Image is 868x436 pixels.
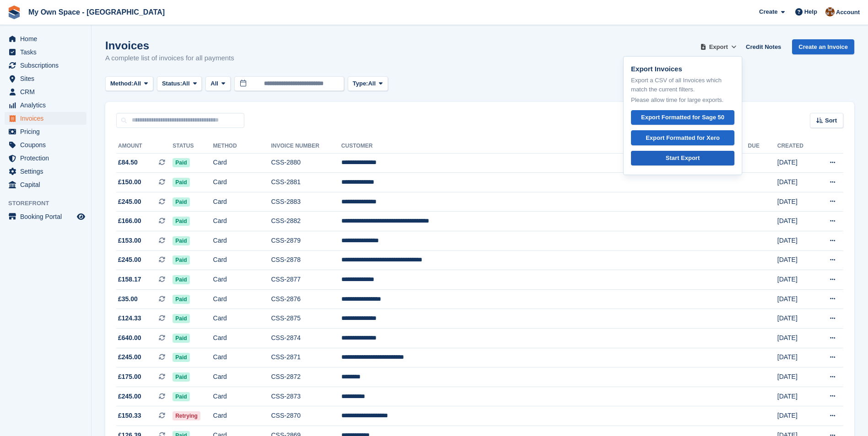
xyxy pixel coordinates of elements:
td: CSS-2873 [271,387,341,406]
td: Card [213,231,271,251]
div: Export Formatted for Sage 50 [641,113,724,122]
a: menu [5,32,86,45]
th: Amount [116,139,173,154]
td: [DATE] [777,153,815,173]
span: Account [836,8,860,17]
td: CSS-2878 [271,250,341,270]
img: stora-icon-8386f47178a22dfd0bd8f6a31ec36ba5ce8667c1dd55bd0f319d3a0aa187defe.svg [7,5,21,19]
a: Export Formatted for Sage 50 [631,110,734,125]
td: CSS-2871 [271,348,341,367]
p: Please allow time for large exports. [631,96,734,105]
span: £124.33 [118,314,141,323]
td: Card [213,329,271,348]
td: [DATE] [777,173,815,192]
span: £166.00 [118,216,141,226]
span: Type: [353,79,368,88]
td: Card [213,153,271,173]
td: CSS-2882 [271,212,341,231]
td: Card [213,212,271,231]
span: Retrying [173,411,200,420]
a: menu [5,59,86,72]
div: Export Formatted for Xero [646,133,720,143]
a: Create an Invoice [792,39,854,54]
span: £245.00 [118,197,141,207]
td: [DATE] [777,289,815,309]
td: Card [213,192,271,212]
span: Method: [110,79,134,88]
h1: Invoices [105,39,234,52]
a: menu [5,138,86,151]
span: Paid [173,236,189,245]
span: Capital [20,178,75,191]
td: [DATE] [777,231,815,251]
td: [DATE] [777,329,815,348]
span: Paid [173,334,189,343]
a: Preview store [75,211,86,222]
td: Card [213,367,271,387]
th: Status [173,139,213,154]
span: Paid [173,217,189,226]
th: Customer [341,139,748,154]
span: £245.00 [118,255,141,265]
th: Due [748,139,777,154]
span: £158.17 [118,275,141,284]
span: Help [804,7,817,16]
span: Sites [20,72,75,85]
span: Booking Portal [20,210,75,223]
td: [DATE] [777,270,815,290]
th: Invoice Number [271,139,341,154]
button: Status: All [157,76,202,91]
a: My Own Space - [GEOGRAPHIC_DATA] [25,5,168,20]
span: Subscriptions [20,59,75,72]
td: Card [213,387,271,406]
a: menu [5,125,86,138]
th: Created [777,139,815,154]
td: Card [213,309,271,329]
span: Paid [173,197,189,207]
span: £150.00 [118,177,141,187]
td: CSS-2876 [271,289,341,309]
td: CSS-2877 [271,270,341,290]
td: Card [213,250,271,270]
td: Card [213,289,271,309]
span: Sort [825,116,837,125]
span: Paid [173,392,189,401]
a: menu [5,85,86,98]
span: £245.00 [118,392,141,401]
span: Analytics [20,99,75,112]
span: Tasks [20,46,75,58]
span: Paid [173,295,189,304]
button: Export [698,39,739,54]
span: Paid [173,255,189,265]
td: CSS-2874 [271,329,341,348]
span: Invoices [20,112,75,125]
a: menu [5,165,86,178]
a: menu [5,178,86,191]
button: All [205,76,230,91]
td: [DATE] [777,250,815,270]
p: Export Invoices [631,64,734,74]
p: Export a CSV of all Invoices which match the current filters. [631,76,734,94]
span: £84.50 [118,158,138,167]
td: CSS-2881 [271,173,341,192]
a: menu [5,152,86,165]
span: £35.00 [118,294,138,304]
td: CSS-2875 [271,309,341,329]
th: Method [213,139,271,154]
span: Coupons [20,138,75,151]
span: All [134,79,141,88]
td: CSS-2883 [271,192,341,212]
span: £640.00 [118,333,141,343]
span: Pricing [20,125,75,138]
span: Export [709,43,728,52]
span: Paid [173,353,189,362]
a: Export Formatted for Xero [631,130,734,145]
td: [DATE] [777,309,815,329]
span: Status: [162,79,182,88]
td: Card [213,406,271,426]
span: Create [759,7,777,16]
div: Start Export [666,154,700,163]
span: £175.00 [118,372,141,382]
a: Credit Notes [742,39,785,54]
span: Protection [20,152,75,165]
